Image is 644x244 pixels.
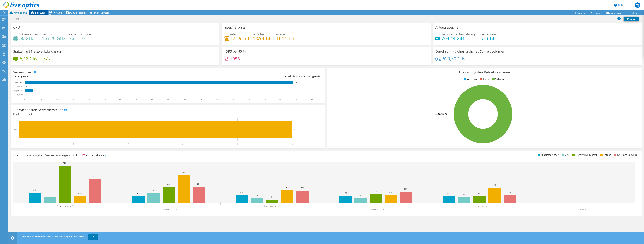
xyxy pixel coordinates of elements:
text: Gast-VM [15,81,23,83]
span: Diese Website verwendet Cookies zur Verfolgung Ihrer Navigation. [21,235,85,238]
div: Verhältnis: VMs pro Hypervisor [168,75,323,78]
text: 11% [240,192,243,194]
span: Belegt [230,33,237,36]
span: IOPS pro Sekunde [81,153,108,157]
h3: Serverrollen [13,70,32,74]
text: 5% [271,196,273,198]
text: [TECHNICAL_ID] [264,205,280,207]
li: Windows [463,77,477,81]
h3: Durchschnittliches tägliches Schreibvolumen [435,50,505,53]
h4: 620,50 GiB [442,57,465,60]
text: 18% [285,186,289,188]
text: 60 [119,99,121,101]
text: 160 [278,99,281,101]
span: Cloud Pricing [70,11,86,14]
h3: CPU [13,25,20,29]
text: 0 [24,99,25,101]
h3: Speicherplatz [224,25,245,29]
text: 130 [231,99,234,101]
text: 23% [197,183,200,185]
h4: 22,19 TiB [230,36,249,40]
text: 100 [183,99,186,101]
text: 168 [294,82,297,83]
span: Maximale Speicherauslastung [442,33,476,36]
h4: 76 [69,36,76,40]
text: 9% [463,193,465,195]
text: 120 [215,99,218,101]
a: Freigabe [587,10,604,15]
text: [TECHNICAL_ID] [472,205,488,207]
text: 10% [447,193,451,195]
text: Hypervisor [14,89,23,92]
h4: 1,23 TiB [479,36,498,40]
text: 11% [344,192,347,194]
a: Exportieren [604,10,624,15]
text: 14% [152,189,155,192]
text: 39% [182,171,185,173]
span: Umgebung [14,11,27,14]
text: 10% [477,193,481,195]
text: 2 [128,143,129,145]
h4: 1958 [230,57,240,61]
text: 51% [63,162,66,164]
h4: 41,14 TiB [276,36,294,40]
h4: 5,18 Gigabits/s [20,57,50,60]
span: Netto-CPU [42,33,53,36]
text: Physisch [16,94,23,96]
text: 40 [88,99,90,101]
a: Drucken [624,17,639,21]
li: Arbeitsspeicher [537,153,559,157]
span: MJ [635,2,640,8]
text: 170 [294,99,297,101]
h3: Die wichtigsten Serverhersteller [13,108,63,112]
li: IOPS pro Sekunde [613,153,637,157]
span: 5 [30,75,31,78]
h4: 163,20 GHz [42,36,65,40]
text: 4 [237,143,238,145]
a: Mehr [624,10,640,15]
text: [TECHNICAL_ID] [161,208,177,211]
text: 0 [26,86,27,87]
li: Linux [479,77,489,81]
text: 21% [493,184,496,186]
h4: 704,44 GiB [442,36,476,40]
svg: \n [614,4,617,7]
h3: Die wichtigsten Betriebssysteme [330,70,639,74]
text: 150 [263,99,266,101]
text: 10 [40,99,42,101]
h3: Spitzenlast Netzwerkdurchsatz [13,50,61,53]
text: 3 [182,143,183,145]
text: Andere [580,208,586,211]
span: Virtuell [53,11,62,14]
li: VMware [491,77,505,81]
span: Insgesamt [276,33,287,36]
text: 33% [93,176,97,178]
a: OK [88,234,98,240]
text: 180 [310,99,313,101]
h3: Arbeitsspeicher [435,25,460,29]
text: 22% [167,184,170,186]
text: [TECHNICAL_ID] [57,205,73,207]
li: Netzwerkdurchsatz [572,153,597,157]
text: 10% [78,192,82,194]
li: Latenz [600,153,611,157]
tspan: 100.0% [434,113,441,115]
text: 0 [26,94,27,96]
text: 90 [167,99,169,101]
text: 30 [72,99,74,101]
text: 18% [300,187,304,189]
text: 16% [404,188,407,190]
a: Reports [571,10,587,15]
text: 13% [374,190,377,192]
h4: 50 GHz [19,36,38,40]
text: 50 [104,99,106,101]
h4: 10 [80,36,92,40]
span: Kerne [69,33,76,36]
text: 8% [256,194,258,196]
text: 70 [135,99,137,101]
text: HPE [13,128,17,131]
text: 80 [151,99,153,101]
text: 5 [292,143,293,145]
tspan: ESXi 7.0 [441,113,447,115]
text: 110 [199,99,202,101]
